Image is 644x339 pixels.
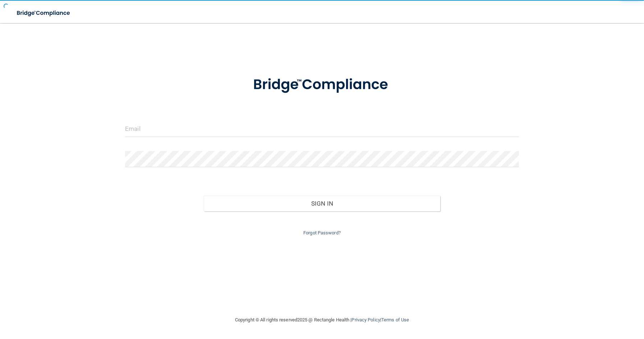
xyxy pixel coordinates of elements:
div: Copyright © All rights reserved 2025 @ Rectangle Health | | [191,308,453,331]
input: Email [125,121,519,137]
a: Privacy Policy [351,317,380,322]
img: bridge_compliance_login_screen.278c3ca4.svg [238,66,406,104]
a: Terms of Use [381,317,409,322]
button: Sign In [204,196,440,211]
a: Forgot Password? [303,230,341,235]
img: bridge_compliance_login_screen.278c3ca4.svg [11,6,77,20]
